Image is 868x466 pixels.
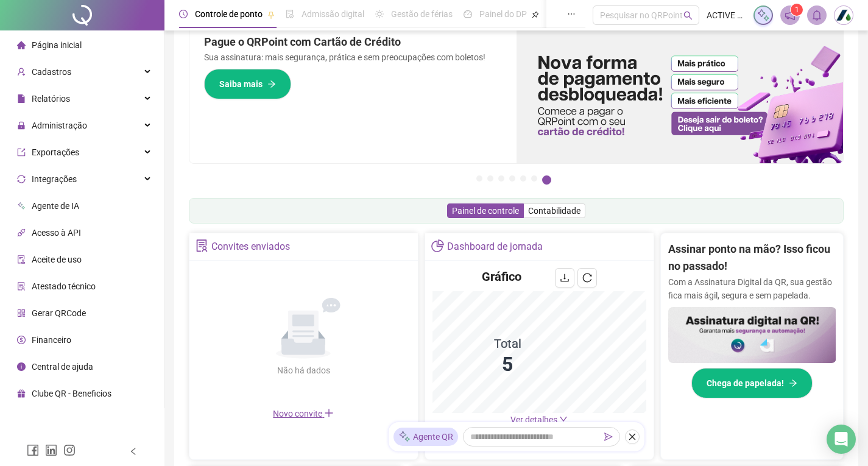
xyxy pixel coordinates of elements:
span: plus [324,408,334,418]
span: clock-circle [179,10,188,18]
span: audit [17,255,26,264]
span: linkedin [45,444,57,456]
img: sparkle-icon.fc2bf0ac1784a2077858766a79e2daf3.svg [398,431,411,443]
span: bell [811,10,822,21]
button: 5 [520,175,526,182]
span: solution [196,239,208,252]
h2: Assinar ponto na mão? Isso ficou no passado! [668,241,836,275]
span: Admissão digital [302,9,364,19]
span: Financeiro [32,335,71,345]
sup: 1 [791,4,803,16]
span: Agente de IA [32,201,79,211]
button: 4 [509,175,515,182]
span: Exportações [32,147,79,157]
button: 2 [487,175,493,182]
div: Não há dados [247,364,359,377]
span: Novo convite [273,409,334,418]
span: pushpin [267,11,275,18]
span: Controle de ponto [195,9,263,19]
span: Gestão de férias [391,9,453,19]
span: Chega de papelada! [707,376,784,390]
span: Administração [32,121,87,130]
span: arrow-right [789,379,797,387]
img: banner%2F096dab35-e1a4-4d07-87c2-cf089f3812bf.png [517,19,844,163]
span: search [683,11,693,20]
span: Painel de controle [452,206,519,216]
span: Central de ajuda [32,362,93,372]
button: Saiba mais [204,69,291,99]
span: Relatórios [32,94,70,104]
span: Aceite de uso [32,255,82,264]
span: reload [582,273,592,283]
p: Sua assinatura: mais segurança, prática e sem preocupações com boletos! [204,51,502,64]
span: ACTIVE PHARMA [707,9,746,22]
div: Open Intercom Messenger [827,425,856,454]
p: Com a Assinatura Digital da QR, sua gestão fica mais ágil, segura e sem papelada. [668,275,836,302]
div: Agente QR [393,428,458,446]
button: 7 [542,175,551,185]
a: Ver detalhes down [510,415,568,425]
span: Gerar QRCode [32,308,86,318]
h2: Pague o QRPoint com Cartão de Crédito [204,34,502,51]
span: qrcode [17,309,26,317]
img: sparkle-icon.fc2bf0ac1784a2077858766a79e2daf3.svg [757,9,770,22]
span: sync [17,175,26,183]
span: api [17,228,26,237]
span: Ver detalhes [510,415,557,425]
span: ellipsis [567,10,576,18]
span: lock [17,121,26,130]
span: Clube QR - Beneficios [32,389,111,398]
div: Convites enviados [211,236,290,257]
img: banner%2F02c71560-61a6-44d4-94b9-c8ab97240462.png [668,307,836,363]
span: solution [17,282,26,291]
img: 83100 [834,6,853,24]
span: arrow-right [267,80,276,88]
button: 3 [498,175,504,182]
span: Integrações [32,174,77,184]
span: home [17,41,26,49]
span: gift [17,389,26,398]
span: close [628,432,637,441]
span: Contabilidade [528,206,580,216]
span: dollar [17,336,26,344]
span: Saiba mais [219,77,263,91]
button: 1 [476,175,482,182]
span: instagram [63,444,76,456]
span: export [17,148,26,157]
span: Painel do DP [479,9,527,19]
span: left [129,447,138,456]
button: Chega de papelada! [691,368,813,398]
span: file [17,94,26,103]
span: Cadastros [32,67,71,77]
span: Atestado técnico [32,281,96,291]
button: 6 [531,175,537,182]
span: notification [785,10,796,21]
span: Página inicial [32,40,82,50]
span: facebook [27,444,39,456]
span: 1 [795,5,799,14]
span: download [560,273,570,283]
span: dashboard [464,10,472,18]
span: info-circle [17,362,26,371]
span: pushpin [532,11,539,18]
span: user-add [17,68,26,76]
span: Acesso à API [32,228,81,238]
h4: Gráfico [482,268,521,285]
span: sun [375,10,384,18]
span: send [604,432,613,441]
span: file-done [286,10,294,18]
span: down [559,415,568,423]
span: pie-chart [431,239,444,252]
div: Dashboard de jornada [447,236,543,257]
